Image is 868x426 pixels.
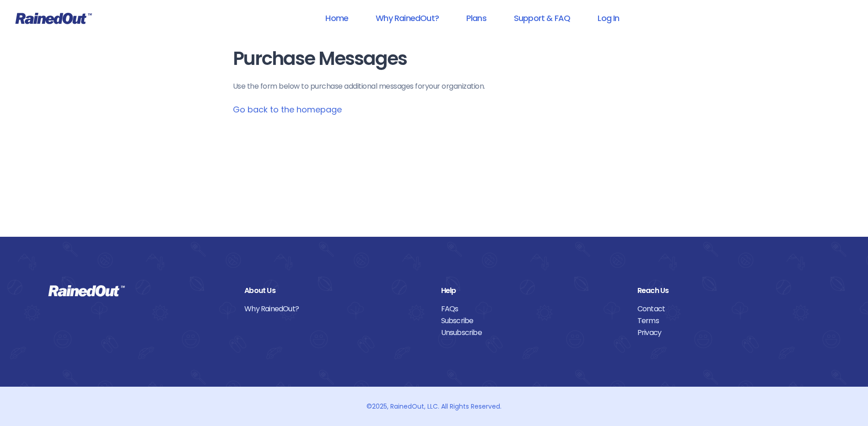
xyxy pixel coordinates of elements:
[244,285,427,297] div: About Us
[244,303,427,315] a: Why RainedOut?
[454,8,498,28] a: Plans
[441,303,624,315] a: FAQs
[233,104,342,115] a: Go back to the homepage
[637,303,820,315] a: Contact
[441,285,624,297] div: Help
[637,315,820,327] a: Terms
[313,8,360,28] a: Home
[637,327,820,339] a: Privacy
[364,8,451,28] a: Why RainedOut?
[586,8,631,28] a: Log In
[233,48,636,69] h1: Purchase Messages
[637,285,820,297] div: Reach Us
[233,81,636,92] p: Use the form below to purchase additional messages for your organization .
[441,327,624,339] a: Unsubscribe
[441,315,624,327] a: Subscribe
[502,8,582,28] a: Support & FAQ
